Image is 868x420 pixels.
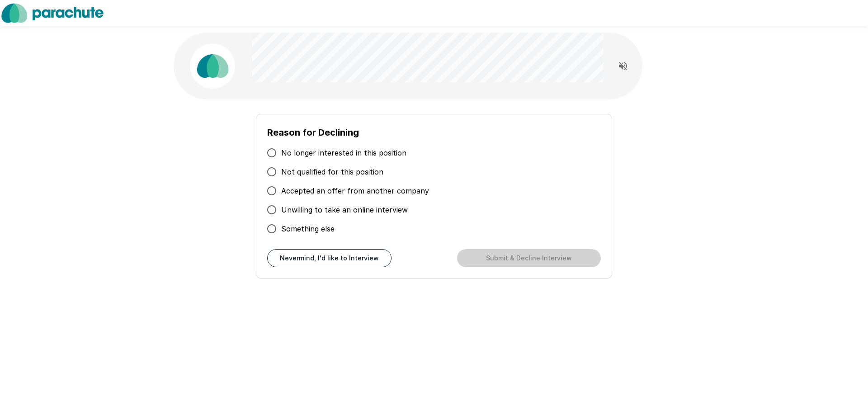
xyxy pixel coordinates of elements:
[281,147,406,158] span: No longer interested in this position
[614,57,632,75] button: Read questions aloud
[190,43,235,89] img: parachute_avatar.png
[267,249,392,267] button: Nevermind, I'd like to Interview
[281,166,383,177] span: Not qualified for this position
[281,204,408,215] span: Unwilling to take an online interview
[267,127,359,138] b: Reason for Declining
[281,223,335,234] span: Something else
[281,185,429,196] span: Accepted an offer from another company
